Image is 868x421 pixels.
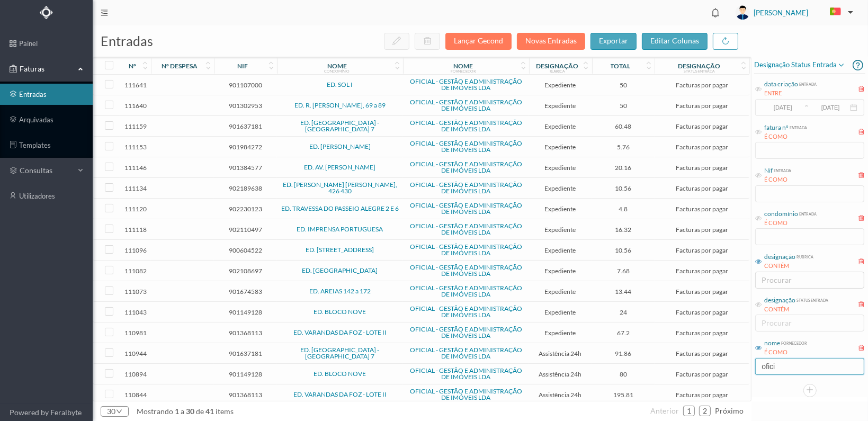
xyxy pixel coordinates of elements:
[122,184,148,192] span: 111134
[762,275,853,285] div: procurar
[410,284,522,298] a: OFICIAL - GESTÃO E ADMINISTRAÇÃO DE IMÓVEIS LDA
[294,101,386,109] a: ED. R. [PERSON_NAME], 69 a 89
[410,263,522,277] a: OFICIAL - GESTÃO E ADMINISTRAÇÃO DE IMÓVEIS LDA
[595,246,652,254] span: 10.56
[217,81,274,89] span: 901107000
[122,391,148,399] span: 110844
[595,350,652,357] span: 91.86
[764,262,813,271] div: CONTÉM
[122,329,148,337] span: 110981
[657,267,746,275] span: Facturas por pagar
[410,77,522,92] a: OFICIAL - GESTÃO E ADMINISTRAÇÃO DE IMÓVEIS LDA
[122,102,148,110] span: 111640
[283,181,397,195] a: ED. [PERSON_NAME] [PERSON_NAME], 426 430
[217,164,274,172] span: 901384577
[595,370,652,378] span: 80
[764,175,791,184] div: É COMO
[17,64,75,74] span: Faturas
[595,102,652,110] span: 50
[517,33,585,50] button: Novas Entradas
[217,350,274,357] span: 901637181
[657,143,746,151] span: Facturas por pagar
[181,407,184,416] span: a
[684,403,694,419] a: 1
[657,246,746,254] span: Facturas por pagar
[773,166,791,174] div: entrada
[795,295,828,303] div: status entrada
[217,226,274,234] span: 902110497
[217,143,274,151] span: 901984272
[517,36,590,45] span: Novas Entradas
[595,308,652,316] span: 24
[297,225,383,233] a: ED. IMPRENSA PORTUGUESA
[304,163,375,171] a: ED. AV. [PERSON_NAME]
[410,119,522,133] a: OFICIAL - GESTÃO E ADMINISTRAÇÃO DE IMÓVEIS LDA
[532,164,589,172] span: Expediente
[532,226,589,234] span: Expediente
[327,62,347,70] div: nome
[532,370,589,378] span: Assistência 24h
[532,102,589,110] span: Expediente
[657,122,746,130] span: Facturas por pagar
[410,387,522,401] a: OFICIAL - GESTÃO E ADMINISTRAÇÃO DE IMÓVEIS LDA
[122,308,148,316] span: 111043
[764,79,798,89] div: data criação
[657,102,746,110] span: Facturas por pagar
[410,160,522,174] a: OFICIAL - GESTÃO E ADMINISTRAÇÃO DE IMÓVEIS LDA
[122,350,148,357] span: 110944
[309,142,371,150] a: ED. [PERSON_NAME]
[129,62,136,70] div: nº
[595,143,652,151] span: 5.76
[595,267,652,275] span: 7.68
[764,219,817,228] div: É COMO
[595,391,652,399] span: 195.81
[764,132,807,141] div: É COMO
[217,205,274,213] span: 902230123
[536,62,579,70] div: designação
[532,205,589,213] span: Expediente
[764,338,780,348] div: nome
[122,226,148,234] span: 111118
[764,295,795,305] div: designação
[798,209,817,217] div: entrada
[657,350,746,357] span: Facturas por pagar
[410,346,522,360] a: OFICIAL - GESTÃO E ADMINISTRAÇÃO DE IMÓVEIS LDA
[657,226,746,234] span: Facturas por pagar
[699,406,711,416] li: 2
[40,6,53,19] img: Logo
[754,59,845,71] span: Designação status entrada
[137,407,173,416] span: mostrando
[595,226,652,234] span: 16.32
[595,184,652,192] span: 10.56
[327,80,353,88] a: ED. SOL I
[122,205,148,213] span: 111120
[532,329,589,337] span: Expediente
[715,402,744,419] li: Página Seguinte
[709,6,722,20] i: icon: bell
[300,346,379,360] a: ED. [GEOGRAPHIC_DATA] - [GEOGRAPHIC_DATA] 7
[599,36,628,45] span: exportar
[107,404,115,419] div: 30
[101,9,108,16] i: icon: menu-fold
[532,246,589,254] span: Expediente
[532,143,589,151] span: Expediente
[657,164,746,172] span: Facturas por pagar
[595,205,652,213] span: 4.8
[532,288,589,295] span: Expediente
[217,308,274,316] span: 901149128
[410,243,522,257] a: OFICIAL - GESTÃO E ADMINISTRAÇÃO DE IMÓVEIS LDA
[314,308,366,316] a: ED. BLOCO NOVE
[650,402,679,419] li: Página Anterior
[217,288,274,295] span: 901674583
[293,328,387,336] a: ED. VARANDAS DA FOZ - LOTE II
[410,304,522,319] a: OFICIAL - GESTÃO E ADMINISTRAÇÃO DE IMÓVEIS LDA
[532,81,589,89] span: Expediente
[217,122,274,130] span: 901637181
[217,102,274,110] span: 901302953
[445,33,512,50] button: Lançar Gecond
[550,69,565,73] div: rubrica
[217,391,274,399] span: 901368113
[532,350,589,357] span: Assistência 24h
[795,252,813,260] div: rubrica
[764,166,773,175] div: Nif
